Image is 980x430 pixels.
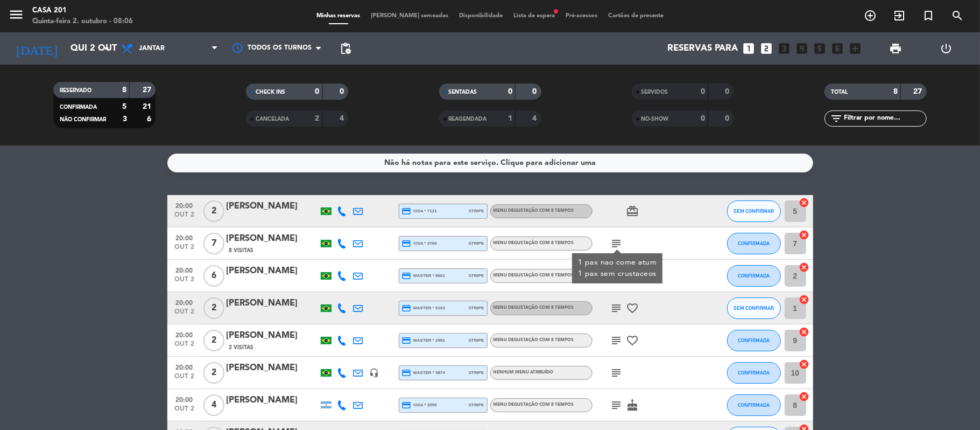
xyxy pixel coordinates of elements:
span: Menu degustação com 8 tempos [493,209,574,213]
span: master * 2981 [402,336,446,345]
span: out 2 [171,244,198,256]
i: credit_card [402,206,412,216]
span: 2 [203,330,224,351]
i: credit_card [402,303,412,313]
strong: 0 [725,88,731,95]
span: SENTADAS [449,89,477,95]
span: CONFIRMADA [738,273,770,279]
strong: 0 [340,88,346,95]
div: [PERSON_NAME] [227,329,318,343]
span: pending_actions [339,42,352,55]
span: 20:00 [171,296,198,308]
i: credit_card [402,368,412,378]
i: looks_3 [778,41,792,56]
i: cancel [799,197,810,208]
span: CONFIRMADA [60,105,97,110]
i: looks_one [742,41,756,56]
i: headset_mic [370,368,379,378]
i: subject [610,334,623,347]
div: Quinta-feira 2. outubro - 08:06 [32,16,133,27]
span: SERVIDOS [641,89,668,95]
i: credit_card [402,400,412,410]
i: arrow_drop_down [100,42,113,55]
i: menu [8,6,24,23]
span: visa * 3766 [402,239,437,248]
i: power_settings_new [940,42,953,55]
button: CONFIRMADA [727,330,781,351]
i: credit_card [402,336,412,345]
span: 8 Visitas [229,246,254,255]
i: cancel [799,230,810,240]
strong: 8 [122,86,126,94]
button: CONFIRMADA [727,265,781,287]
i: cancel [799,327,810,337]
strong: 3 [123,115,127,123]
span: stripe [469,240,484,247]
i: exit_to_app [893,9,906,22]
span: Reservas para [668,44,738,54]
span: Pré-acessos [560,13,603,19]
span: RESERVADO [60,88,91,93]
span: CONFIRMADA [738,240,770,246]
span: stripe [469,369,484,376]
span: out 2 [171,276,198,288]
i: cancel [799,262,810,273]
div: 1 pax nao come atum 1 pax sem crustaceos [577,257,657,280]
span: fiber_manual_record [553,8,559,15]
span: Jantar [139,45,165,52]
span: 7 [203,233,224,254]
span: 2 [203,362,224,384]
button: CONFIRMADA [727,362,781,384]
button: SEM CONFIRMAR [727,200,781,222]
div: LOG OUT [921,32,972,65]
span: 20:00 [171,231,198,244]
span: TOTAL [831,89,848,95]
i: search [951,9,964,22]
i: cake [626,399,639,412]
strong: 1 [508,115,512,122]
button: menu [8,6,24,26]
span: 20:00 [171,360,198,373]
span: 4 [203,394,224,416]
i: subject [610,237,623,250]
span: Lista de espera [508,13,560,19]
span: stripe [469,337,484,344]
i: subject [610,302,623,315]
span: CONFIRMADA [738,337,770,343]
span: 2 [203,200,224,222]
strong: 0 [508,88,512,95]
span: stripe [469,304,484,311]
span: out 2 [171,341,198,353]
div: [PERSON_NAME] [227,199,318,213]
strong: 27 [913,88,924,95]
span: Disponibilidade [454,13,508,19]
strong: 4 [340,115,346,122]
button: SEM CONFIRMAR [727,297,781,319]
span: Menu degustação com 8 tempos [493,338,574,342]
strong: 0 [315,88,320,95]
button: CONFIRMADA [727,233,781,254]
span: NÃO CONFIRMAR [60,117,106,122]
span: NO-SHOW [641,116,669,122]
span: CHECK INS [256,89,285,95]
button: CONFIRMADA [727,394,781,416]
span: SEM CONFIRMAR [734,305,774,311]
span: REAGENDADA [449,116,487,122]
span: 20:00 [171,263,198,276]
i: card_giftcard [626,205,639,218]
span: Nenhum menu atribuído [493,370,554,374]
div: [PERSON_NAME] [227,264,318,278]
i: favorite_border [626,302,639,315]
i: add_box [849,41,863,56]
span: Menu degustação com 8 tempos [493,241,574,245]
span: 20:00 [171,328,198,341]
i: credit_card [402,271,412,281]
span: print [889,42,902,55]
span: 2 [203,297,224,319]
div: [PERSON_NAME] [227,393,318,407]
span: master * 8661 [402,271,446,281]
div: Casa 201 [32,5,133,16]
strong: 0 [532,88,539,95]
i: [DATE] [8,37,65,60]
span: out 2 [171,405,198,418]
